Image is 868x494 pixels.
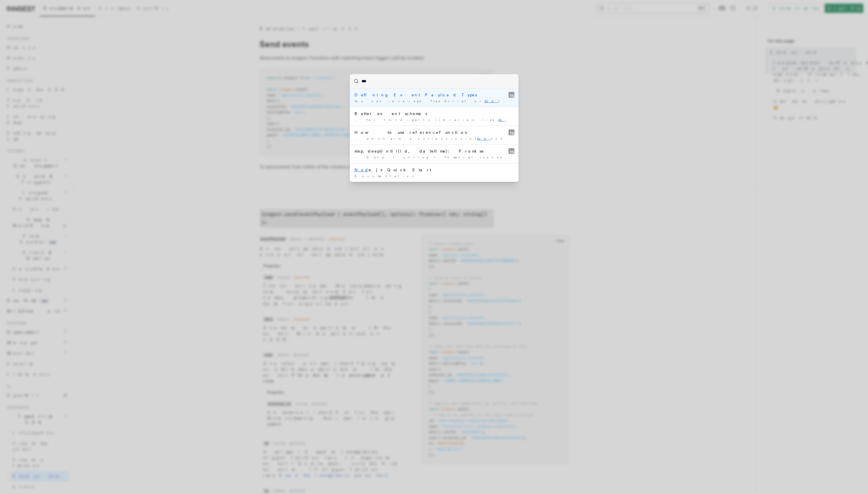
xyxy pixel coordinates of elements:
[477,137,491,140] mark: Zod
[354,155,514,160] div: … Date | string | Temporal.Instant | Temporal. edDateTimeRequiredrequiredDescription …
[354,148,514,154] div: step.sleepUntil(id, datetime): Promise
[354,129,514,135] div: How to use referenceFunction
[354,167,514,173] div: e.js Quick Start
[354,111,514,117] div: Better event schemas
[354,174,416,178] span: Documentation
[354,167,369,172] mark: Nod
[498,118,512,122] mark: Zod
[354,99,514,103] div: You can leverage TypeScript or to define your …
[354,136,514,141] div: … which are a collection of schemas used to provide …
[354,118,514,122] div: … for third-party libraries like and TypeBox Much …
[354,92,514,98] div: Defining Event Payload Types
[485,99,498,103] mark: Zod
